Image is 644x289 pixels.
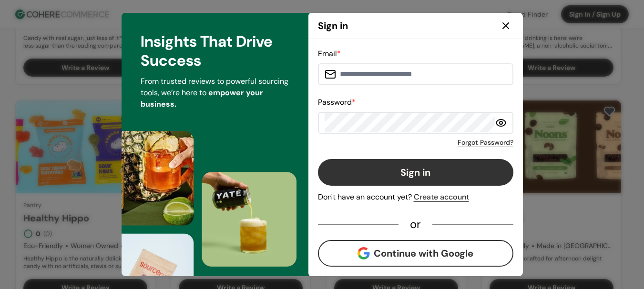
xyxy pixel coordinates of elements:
[318,240,513,267] button: Continue with Google
[399,220,432,229] div: or
[414,191,469,203] div: Create account
[458,138,513,148] a: Forgot Password?
[141,32,289,70] h3: Insights That Drive Success
[318,191,513,203] div: Don't have an account yet?
[318,49,341,59] label: Email
[318,159,513,186] button: Sign in
[318,19,348,33] h2: Sign in
[318,97,356,107] label: Password
[141,76,289,110] p: From trusted reviews to powerful sourcing tools, we’re here to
